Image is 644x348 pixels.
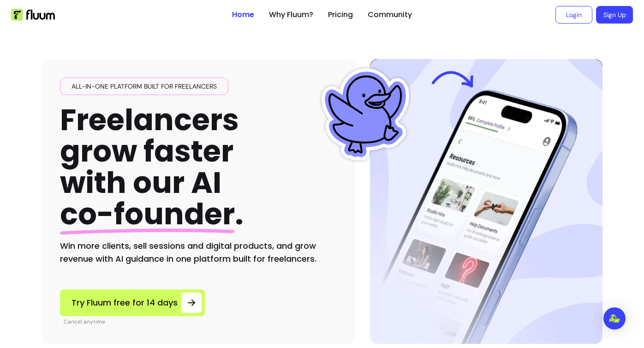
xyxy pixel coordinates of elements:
span: Try Fluum free for 14 days [72,296,178,309]
div: Open Intercom Messenger [603,307,626,330]
a: Why Fluum? [269,9,313,20]
img: Hero [370,59,602,344]
a: Pricing [328,9,353,20]
h2: Win more clients, sell sessions and digital products, and grow revenue with AI guidance in one pl... [60,240,337,265]
p: Cancel anytime [64,318,205,325]
h1: Freelancers grow faster with our AI . [60,104,244,230]
img: Fluum Logo [11,9,55,21]
img: Fluum Duck sticker [319,68,411,161]
a: Try Fluum free for 14 days [60,289,205,316]
a: Community [368,9,412,20]
span: co-founder [60,193,235,234]
a: Sign Up [596,6,633,24]
a: Login [555,6,592,24]
a: Home [232,9,254,20]
span: All-in-one platform built for freelancers [68,82,221,91]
